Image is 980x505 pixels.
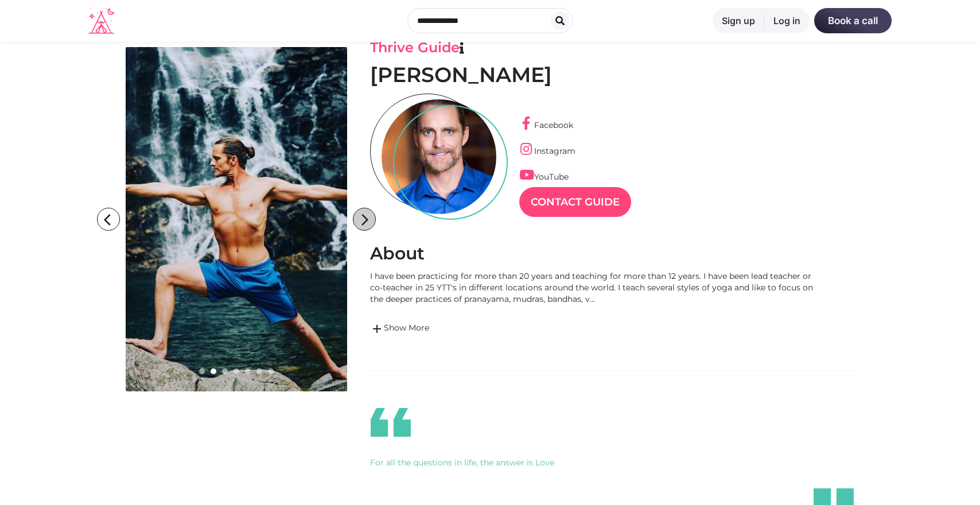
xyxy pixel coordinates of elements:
[519,172,569,182] a: YouTube
[370,457,854,468] div: For all the questions in life, the answer is Love
[519,187,631,217] a: Contact Guide
[713,8,764,33] a: Sign up
[814,8,892,33] a: Book a call
[370,270,818,305] div: I have been practicing for more than 20 years and teaching for more than 12 years. I have been le...
[99,208,122,231] i: arrow_back_ios
[370,322,384,336] span: add
[370,243,854,265] h2: About
[764,8,810,33] a: Log in
[370,62,854,88] h1: [PERSON_NAME]
[356,405,425,440] i: format_quote
[519,120,573,130] a: Facebook
[370,322,818,336] a: addShow More
[353,208,376,231] i: arrow_forward_ios
[519,146,575,156] a: Instagram
[370,39,854,56] h3: Thrive Guide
